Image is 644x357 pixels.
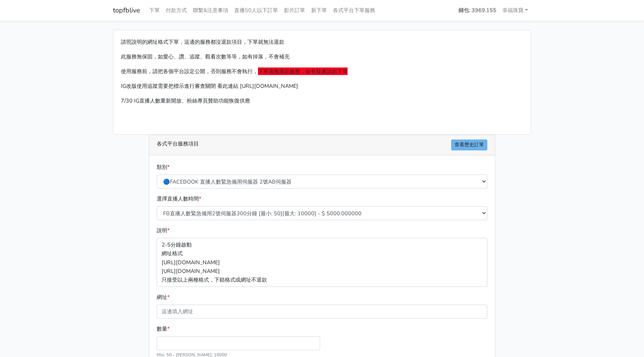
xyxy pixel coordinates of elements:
[157,238,487,287] p: 2-5分鐘啟動 網址格式 [URL][DOMAIN_NAME] [URL][DOMAIN_NAME] 只接受以上兩種格式，下錯格式或網址不退款
[157,293,169,302] label: 網址
[157,163,169,172] label: 類別
[455,3,499,18] a: 錢包: 3969.155
[157,305,487,319] input: 這邊填入網址
[149,135,495,155] div: 各式平台服務項目
[157,325,169,333] label: 數量
[231,3,281,18] a: 直播50人以下訂單
[308,3,330,18] a: 新下單
[190,3,231,18] a: 聯繫&注意事項
[163,3,190,18] a: 付款方式
[458,6,496,14] strong: 錢包: 3969.155
[281,3,308,18] a: 影片訂單
[121,67,523,76] p: 使用服務前，請把各個平台設定公開，否則服務不會執行，
[258,67,348,75] span: 下單後無退款服務，如有疑慮請勿下單
[113,3,140,18] a: topfblive
[157,195,201,203] label: 選擇直播人數時間
[499,3,531,18] a: 幸福珠寶
[451,139,487,150] a: 查看歷史訂單
[330,3,378,18] a: 各式平台下單服務
[121,52,523,61] p: 此服務無保固，如愛心、讚、追蹤、觀看次數等等，如有掉落，不會補充
[121,38,523,46] p: 請照說明的網址格式下單，這邊的服務都沒退款項目，下單就無法退款
[146,3,163,18] a: 下單
[121,82,523,90] p: IG改版使用追蹤需要把標示進行審查關閉 看此連結 [URL][DOMAIN_NAME]
[157,226,169,235] label: 說明
[121,97,523,105] p: 7/30 IG直播人數重新開放、粉絲專頁贊助功能恢復供應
